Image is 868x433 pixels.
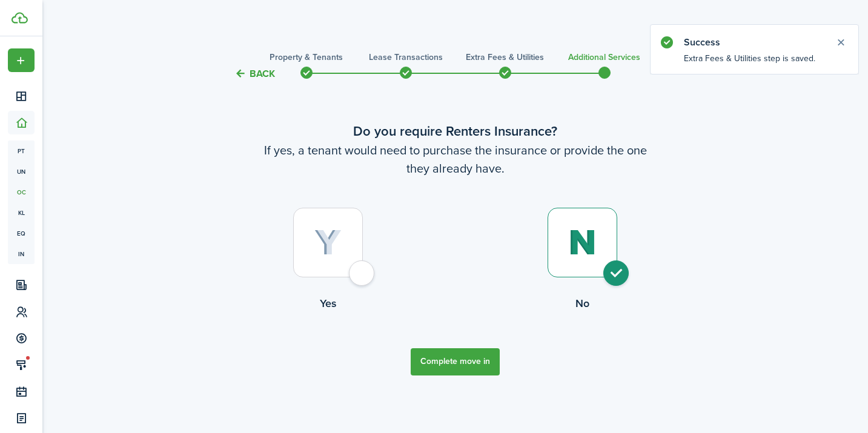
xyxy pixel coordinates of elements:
[270,51,343,64] h3: Property & Tenants
[456,296,710,311] control-radio-card-title: No
[651,52,858,74] notify-body: Extra Fees & Utilities step is saved.
[12,12,28,24] img: TenantCloud
[8,140,35,161] a: pt
[832,34,849,51] button: Close notify
[466,51,544,64] h3: Extra fees & Utilities
[568,230,597,256] img: No (selected)
[8,182,35,202] a: oc
[411,348,500,375] button: Complete move in
[8,243,35,264] a: in
[201,296,456,311] control-radio-card-title: Yes
[369,51,443,64] h3: Lease Transactions
[201,121,710,141] wizard-step-header-title: Do you require Renters Insurance?
[8,161,35,182] a: un
[684,35,823,50] notify-title: Success
[234,67,275,80] button: Back
[568,51,640,64] h3: Additional Services
[8,48,35,72] button: Open menu
[314,230,342,256] img: Yes
[201,141,710,177] wizard-step-header-description: If yes, a tenant would need to purchase the insurance or provide the one they already have.
[8,223,35,243] a: eq
[8,202,35,223] a: kl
